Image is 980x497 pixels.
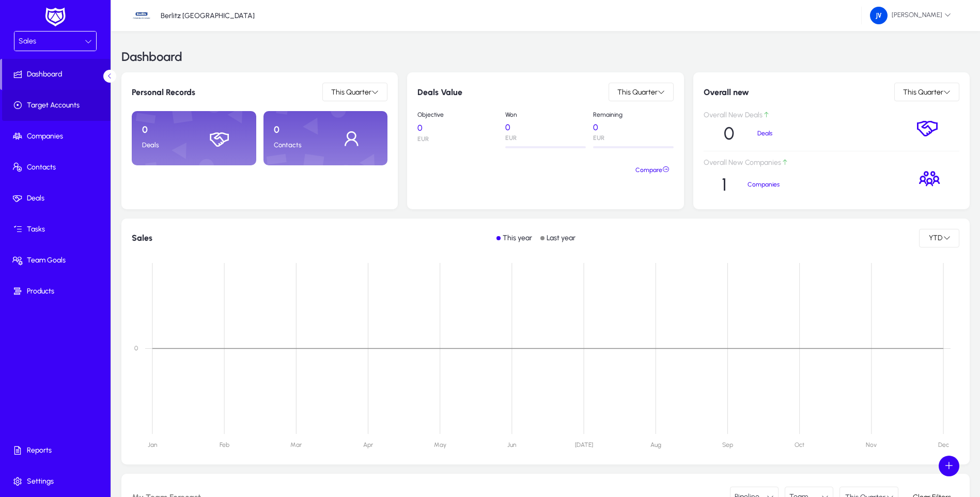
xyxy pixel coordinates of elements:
[2,286,113,297] span: Products
[148,441,157,448] text: Jan
[2,69,111,80] span: Dashboard
[274,125,325,136] p: 0
[748,181,816,188] p: Companies
[547,234,575,242] p: Last year
[2,476,113,487] span: Settings
[795,441,804,448] text: Oct
[593,111,674,118] p: Remaining
[722,441,733,448] text: Sep
[903,88,943,97] span: This Quarter
[575,441,593,448] text: [DATE]
[617,88,658,97] span: This Quarter
[2,245,113,276] a: Team Goals
[505,134,586,142] p: EUR
[2,121,113,152] a: Companies
[724,123,734,144] p: 0
[417,135,498,143] p: EUR
[631,161,674,179] button: Compare
[322,83,387,101] button: This Quarter
[650,441,661,448] text: Aug
[870,7,888,24] img: 162.png
[2,214,113,245] a: Tasks
[938,441,949,448] text: Dec
[862,6,959,25] button: [PERSON_NAME]
[505,122,586,132] p: 0
[928,234,943,242] span: YTD
[635,162,670,178] span: Compare
[866,441,877,448] text: Nov
[19,37,36,45] span: Sales
[507,441,516,448] text: Jun
[274,141,325,149] p: Contacts
[417,111,498,119] p: Objective
[121,51,182,63] h3: Dashboard
[593,122,674,132] p: 0
[2,445,113,456] span: Reports
[2,131,113,142] span: Companies
[161,11,255,20] p: Berlitz [GEOGRAPHIC_DATA]
[593,134,674,142] p: EUR
[132,6,151,25] img: 34.jpg
[132,87,195,97] h6: Personal Records
[2,255,113,266] span: Team Goals
[434,441,446,448] text: May
[870,7,951,24] span: [PERSON_NAME]
[42,6,68,28] img: white-logo.png
[757,130,813,137] p: Deals
[220,441,229,448] text: Feb
[2,100,113,111] span: Target Accounts
[134,345,138,352] text: 0
[2,152,113,183] a: Contacts
[919,229,959,247] button: YTD
[704,159,896,167] p: Overall New Companies
[331,88,371,97] span: This Quarter
[2,466,113,497] a: Settings
[2,435,113,466] a: Reports
[2,162,113,173] span: Contacts
[2,193,113,204] span: Deals
[2,183,113,214] a: Deals
[722,174,727,195] p: 1
[609,83,674,101] button: This Quarter
[894,83,959,101] button: This Quarter
[505,111,586,118] p: Won
[2,276,113,307] a: Products
[704,87,749,97] h6: Overall new
[363,441,374,448] text: Apr
[704,111,892,120] p: Overall New Deals
[417,123,498,133] p: 0
[503,234,532,242] p: This year
[142,125,194,136] p: 0
[132,233,152,243] h1: Sales
[142,141,194,149] p: Deals
[2,90,113,121] a: Target Accounts
[2,224,113,235] span: Tasks
[417,87,462,97] h6: Deals Value
[290,441,302,448] text: Mar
